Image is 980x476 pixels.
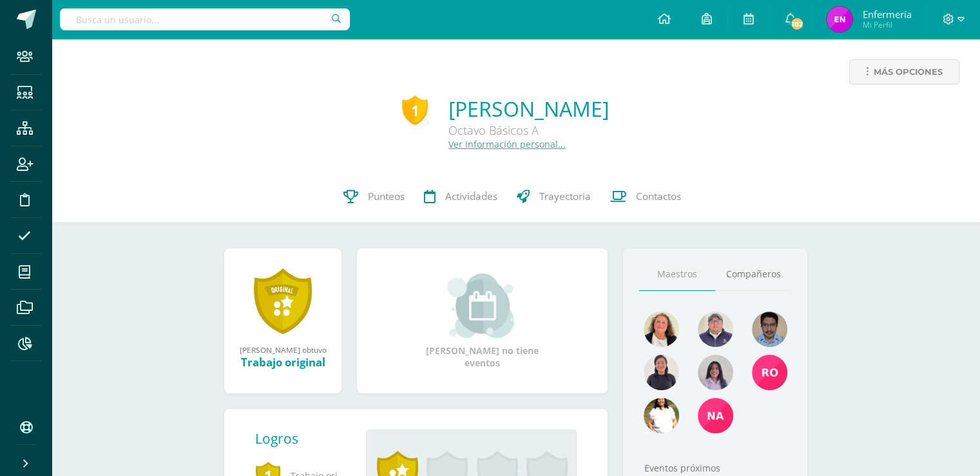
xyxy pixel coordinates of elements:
a: [PERSON_NAME] [448,95,609,123]
input: Busca un usuario... [60,8,350,30]
span: Enfermería [862,8,911,21]
a: Actividades [414,171,507,223]
div: [PERSON_NAME] obtuvo [237,344,329,355]
img: f2596fff22ce10e3356730cf971142ab.png [698,312,733,347]
a: Trayectoria [507,171,600,223]
img: 9ee8ef55e0f0cb4267c6653addefd60b.png [644,312,679,347]
img: 03bedc8e89e9ad7d908873b386a18aa1.png [698,398,733,433]
a: Compañeros [715,258,791,291]
a: Contactos [600,171,691,223]
span: Trayectoria [539,190,591,203]
img: c32ad82329b44bc9061dc23c1c7658f9.png [698,355,733,390]
img: bd5c4da964c66059798930f984b6ff37.png [752,312,787,347]
a: Maestros [639,258,715,291]
div: Logros [255,430,356,448]
div: [PERSON_NAME] no tiene eventos [418,273,547,369]
div: Octavo Básicos A [448,123,609,138]
img: 9282fce470099ad46d32b14798152acb.png [827,6,852,32]
span: Punteos [368,190,405,203]
a: Ver información personal... [448,138,566,150]
div: Eventos próximos [639,462,791,474]
span: 182 [790,17,804,31]
span: Actividades [445,190,497,203]
div: 1 [402,95,428,125]
span: Más opciones [874,60,943,84]
img: 041e67bb1815648f1c28e9f895bf2be1.png [644,355,679,390]
img: event_small.png [447,273,517,338]
img: cece32d36125892de659c7218cd8b355.png [644,398,679,433]
span: Contactos [636,190,681,203]
a: Punteos [334,171,414,223]
div: Trabajo original [237,355,329,370]
img: 5b128c088b3bc6462d39a613088c2279.png [752,355,787,390]
a: Más opciones [849,59,959,84]
span: Mi Perfil [862,19,911,30]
